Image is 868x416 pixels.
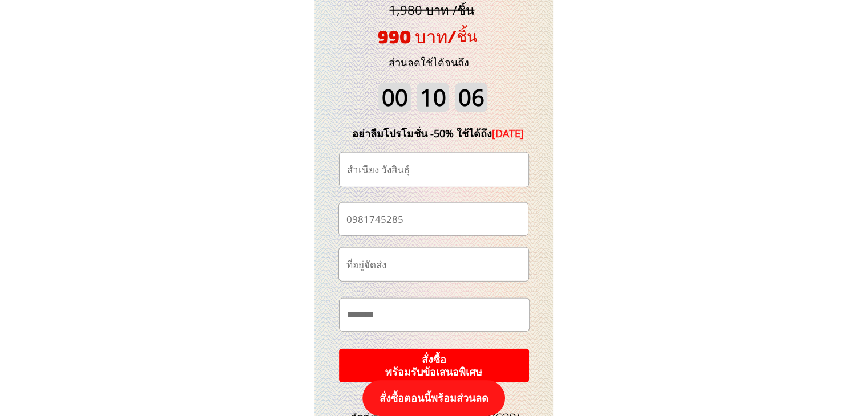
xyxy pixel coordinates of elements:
[344,248,524,281] input: ที่อยู่จัดส่ง
[344,153,524,187] input: ชื่อ-นามสกุล
[447,26,477,44] span: /ชิ้น
[373,54,485,71] h3: ส่วนลดใช้ได้จนถึง
[344,203,523,235] input: เบอร์โทรศัพท์
[378,26,447,47] span: 990 บาท
[389,1,474,18] span: 1,980 บาท /ชิ้น
[335,125,542,142] div: อย่าลืมโปรโมชั่น -50% ใช้ได้ถึง
[336,348,532,383] p: สั่งซื้อ พร้อมรับข้อเสนอพิเศษ
[492,127,524,140] span: [DATE]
